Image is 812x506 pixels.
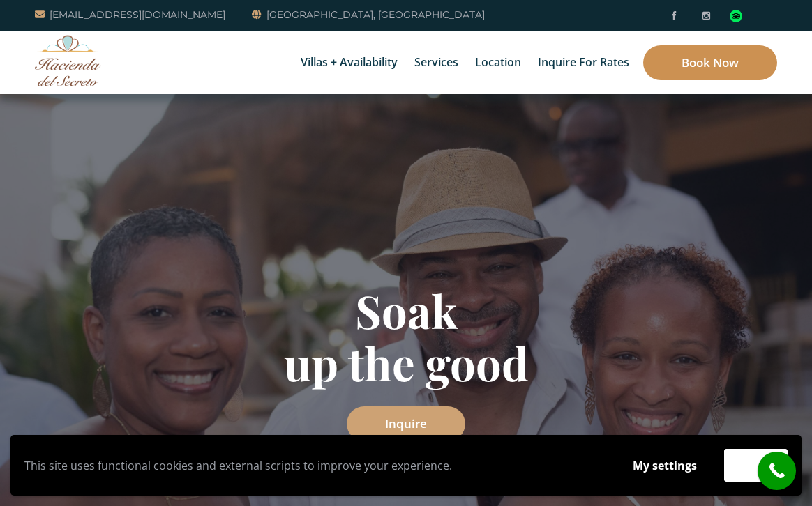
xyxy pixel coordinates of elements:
[35,6,225,23] a: [EMAIL_ADDRESS][DOMAIN_NAME]
[294,31,405,94] a: Villas + Availability
[724,449,788,482] button: Accept
[730,10,742,22] img: Tripadvisor_logomark.svg
[643,45,777,80] a: Book Now
[619,450,710,482] button: My settings
[24,455,606,476] p: This site uses functional cookies and external scripts to improve your experience.
[468,31,528,94] a: Location
[531,31,636,94] a: Inquire for Rates
[35,35,101,86] img: Awesome Logo
[730,10,742,22] div: Read traveler reviews on Tripadvisor
[407,31,465,94] a: Services
[758,452,796,490] a: call
[252,6,485,23] a: [GEOGRAPHIC_DATA], [GEOGRAPHIC_DATA]
[761,455,792,486] i: call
